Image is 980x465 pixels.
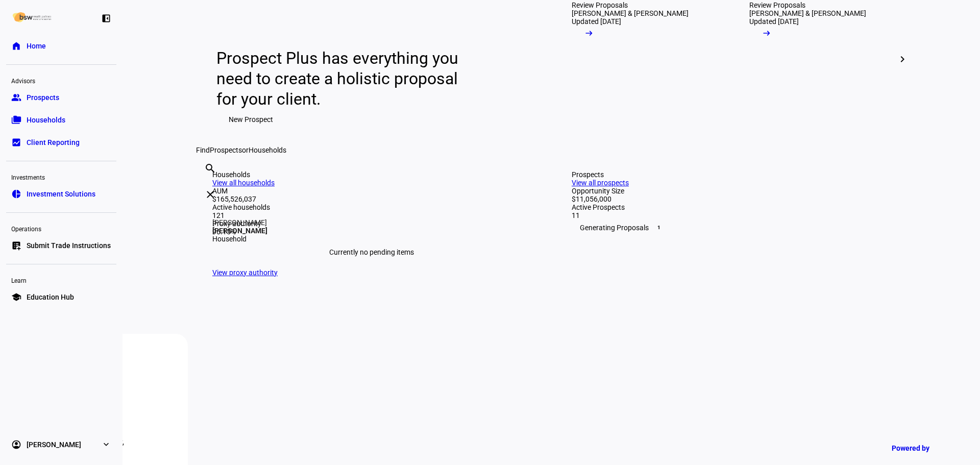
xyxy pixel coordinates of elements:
[572,17,621,26] div: Updated [DATE]
[27,292,74,302] span: Education Hub
[11,189,21,199] eth-mat-symbol: pie_chart
[204,188,216,201] mat-icon: clear
[6,184,116,204] a: pie_chartInvestment Solutions
[212,227,267,235] strong: [PERSON_NAME]
[212,211,531,219] div: 121
[212,203,531,211] div: Active households
[572,179,629,187] a: View all prospects
[6,110,116,130] a: folder_copyHouseholds
[572,195,890,203] div: $11,056,000
[229,109,273,130] span: New Prospect
[6,36,116,56] a: homeHome
[216,48,468,109] div: Prospect Plus has everything you need to create a holistic proposal for your client.
[6,132,116,153] a: bid_landscapeClient Reporting
[212,170,531,179] div: Households
[11,439,21,450] eth-mat-symbol: account_circle
[27,115,65,125] span: Households
[212,179,275,187] a: View all households
[212,228,531,236] div: 96.15%
[572,9,689,17] div: [PERSON_NAME] & [PERSON_NAME]
[655,224,663,232] span: 1
[11,292,21,302] eth-mat-symbol: school
[11,41,21,51] eth-mat-symbol: home
[212,218,267,235] div: [PERSON_NAME]
[6,87,116,108] a: groupProspects
[249,146,286,154] span: Households
[216,109,285,130] button: New Prospect
[6,73,116,87] div: Advisors
[6,221,116,235] div: Operations
[572,219,890,236] div: Generating Proposals
[584,28,594,38] mat-icon: arrow_right_alt
[27,137,80,148] span: Client Reporting
[27,439,81,450] span: [PERSON_NAME]
[101,13,111,23] eth-mat-symbol: left_panel_close
[11,115,21,125] eth-mat-symbol: folder_copy
[204,176,206,188] input: Enter name of prospect or household
[212,268,278,277] a: View proxy authority
[27,92,59,103] span: Prospects
[27,41,46,51] span: Home
[6,169,116,184] div: Investments
[27,189,95,199] span: Investment Solutions
[572,211,890,219] div: 11
[896,53,909,65] mat-icon: chevron_right
[11,240,21,251] eth-mat-symbol: list_alt_add
[572,170,890,179] div: Prospects
[101,439,111,450] eth-mat-symbol: expand_more
[749,17,799,26] div: Updated [DATE]
[887,438,965,457] a: Powered by
[210,146,242,154] span: Prospects
[204,162,216,175] mat-icon: search
[212,187,531,195] div: AUM
[749,1,805,9] div: Review Proposals
[212,235,267,243] div: Household
[6,273,116,287] div: Learn
[11,137,21,148] eth-mat-symbol: bid_landscape
[572,203,890,211] div: Active Prospects
[212,195,531,203] div: $165,526,037
[212,236,531,268] div: Currently no pending items
[762,28,772,38] mat-icon: arrow_right_alt
[749,9,866,17] div: [PERSON_NAME] & [PERSON_NAME]
[196,146,906,154] div: Find or
[572,1,628,9] div: Review Proposals
[27,240,111,251] span: Submit Trade Instructions
[572,187,890,195] div: Opportunity Size
[11,92,21,103] eth-mat-symbol: group
[212,219,531,228] div: Proxy authority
